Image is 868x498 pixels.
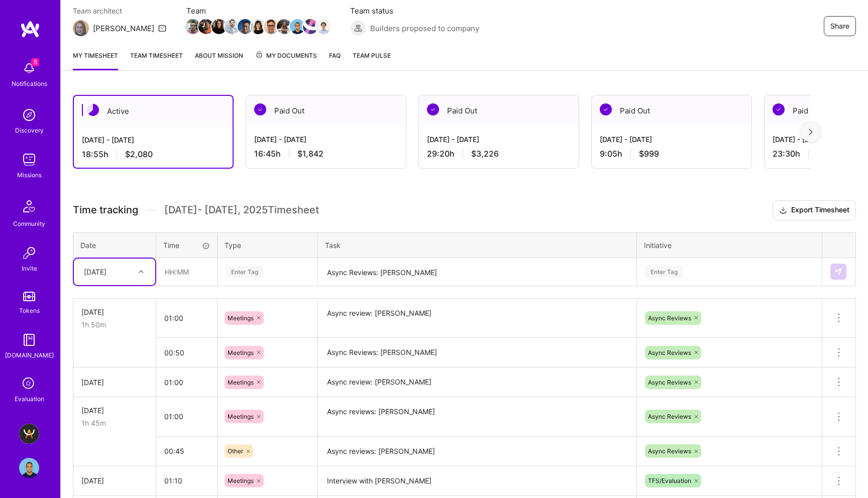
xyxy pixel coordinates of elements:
div: [DATE] [81,377,148,388]
div: 1h 45m [81,418,148,428]
a: Team Member Avatar [199,18,212,35]
a: About Mission [195,50,243,70]
div: Enter Tag [645,264,683,280]
input: HH:MM [156,339,217,366]
img: teamwork [19,150,39,170]
img: guide book [19,330,39,350]
span: My Documents [255,50,317,61]
a: Team Pulse [353,50,391,70]
span: Async Reviews [648,349,691,356]
a: A.Team - Grow A.Team's Community & Demand [17,424,42,444]
img: Team Member Avatar [303,19,318,34]
img: Team Member Avatar [251,19,266,34]
div: 1h 50m [81,319,148,330]
div: Paid Out [592,95,751,126]
span: Async Reviews [648,413,691,420]
th: Type [218,232,318,258]
span: Meetings [228,314,254,322]
a: User Avatar [17,458,42,478]
img: Paid Out [427,103,439,115]
img: A.Team - Grow A.Team's Community & Demand [19,424,39,444]
a: Team Member Avatar [304,18,317,35]
img: Team Member Avatar [264,19,279,34]
img: Paid Out [773,103,785,115]
span: Team Pulse [353,52,391,59]
span: Share [830,21,849,31]
a: Team Member Avatar [212,18,226,35]
div: [DATE] - [DATE] [82,135,225,145]
div: [DATE] - [DATE] [254,134,398,145]
span: Other [228,447,243,455]
input: HH:MM [156,369,217,396]
div: 18:55 h [82,149,225,160]
button: Export Timesheet [773,200,856,220]
span: $1,842 [297,149,323,159]
div: Paid Out [246,95,406,126]
span: Async Reviews [648,379,691,386]
img: Builders proposed to company [350,20,366,36]
img: right [809,129,813,136]
div: [DATE] [81,405,148,416]
i: icon SelectionTeam [20,375,39,394]
input: HH:MM [156,438,217,464]
a: My timesheet [73,50,118,70]
div: [DATE] [81,475,148,486]
img: Team Member Avatar [185,19,200,34]
a: Team Member Avatar [291,18,304,35]
textarea: Async reviews: [PERSON_NAME] [319,438,635,465]
div: Paid Out [419,95,579,126]
div: Time [163,240,210,251]
th: Task [318,232,637,258]
input: HH:MM [157,259,216,285]
th: Date [73,232,156,258]
img: Team Member Avatar [198,19,213,34]
img: Active [87,104,99,116]
img: Invite [19,243,39,263]
input: HH:MM [156,403,217,430]
a: Team Member Avatar [252,18,265,35]
div: Active [74,96,233,127]
textarea: Async reviews: [PERSON_NAME] [319,398,635,436]
span: Meetings [228,413,254,420]
div: [DATE] [81,307,148,317]
div: Discovery [15,125,44,136]
div: Enter Tag [226,264,263,280]
span: TFS/Evaluation [648,477,691,484]
i: icon Download [779,205,787,216]
img: tokens [23,292,35,301]
div: [DOMAIN_NAME] [5,350,54,360]
img: Team Architect [73,20,89,36]
a: Team Member Avatar [278,18,291,35]
i: icon Chevron [139,269,144,274]
button: Share [824,16,856,36]
textarea: Async review: [PERSON_NAME] [319,300,635,337]
img: Paid Out [254,103,266,115]
img: Team Member Avatar [238,19,253,34]
span: $999 [639,149,659,159]
div: [DATE] - [DATE] [427,134,571,145]
span: $2,080 [125,149,153,160]
input: HH:MM [156,467,217,494]
div: [DATE] - [DATE] [600,134,743,145]
a: FAQ [329,50,341,70]
textarea: Async Reviews: [PERSON_NAME] [319,339,635,366]
img: Paid Out [600,103,612,115]
img: User Avatar [19,458,39,478]
a: Team Member Avatar [186,18,199,35]
textarea: Async review: [PERSON_NAME] [319,368,635,396]
div: 29:20 h [427,149,571,159]
div: Notifications [12,78,47,89]
span: Meetings [228,349,254,356]
div: Community [13,218,45,229]
span: 5 [31,58,39,66]
span: Team [186,6,330,16]
div: 9:05 h [600,149,743,159]
input: HH:MM [156,305,217,331]
div: 16:45 h [254,149,398,159]
div: Tokens [19,305,40,316]
div: [DATE] [84,267,106,277]
img: Team Member Avatar [211,19,227,34]
a: Team Member Avatar [265,18,278,35]
img: bell [19,58,39,78]
span: Builders proposed to company [370,23,479,34]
